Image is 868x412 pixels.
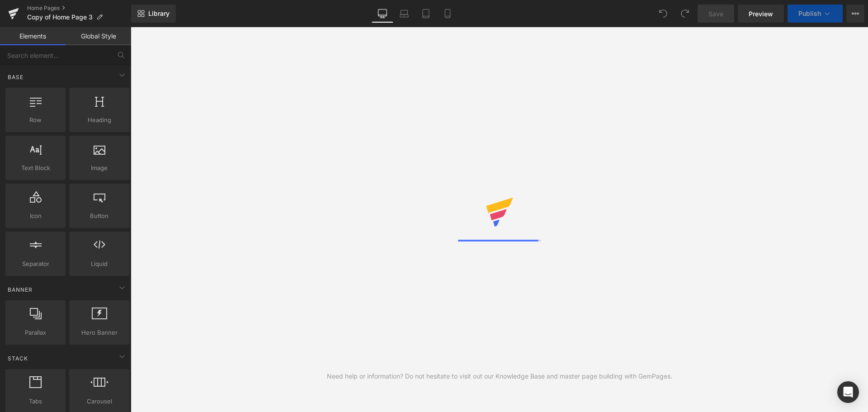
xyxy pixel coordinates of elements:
a: Mobile [437,5,458,23]
a: Desktop [372,5,393,23]
span: Separator [8,259,63,269]
span: Preview [749,9,773,19]
span: Image [72,163,127,173]
span: Parallax [8,328,63,337]
span: Base [7,73,24,81]
span: Icon [8,211,63,221]
span: Banner [7,285,33,294]
span: Library [148,9,170,18]
a: Home Pages [27,5,131,12]
span: Save [708,9,723,19]
a: Preview [738,5,784,23]
a: Laptop [393,5,415,23]
div: Open Intercom Messenger [837,381,859,403]
span: Stack [7,354,29,363]
span: Carousel [72,397,127,406]
span: Publish [798,10,821,17]
a: Global Style [66,27,131,45]
button: Redo [676,5,694,23]
button: More [846,5,864,23]
span: Hero Banner [72,328,127,337]
span: Tabs [8,397,63,406]
span: Heading [72,115,127,125]
span: Button [72,211,127,221]
span: Copy of Home Page 3 [27,14,93,21]
button: Undo [654,5,672,23]
a: Tablet [415,5,437,23]
div: Need help or information? Do not hesitate to visit out our Knowledge Base and master page buildin... [327,371,672,381]
button: Publish [788,5,843,23]
span: Liquid [72,259,127,269]
span: Text Block [8,163,63,173]
span: Row [8,115,63,125]
a: New Library [131,5,176,23]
